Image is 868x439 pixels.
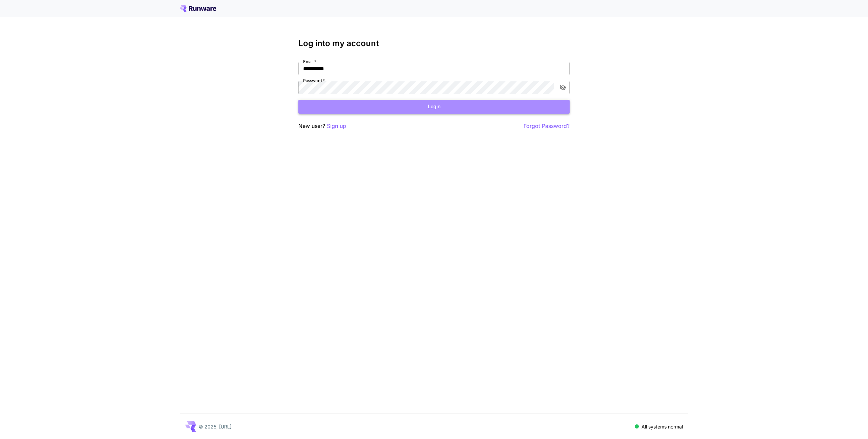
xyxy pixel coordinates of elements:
button: Login [298,100,570,114]
button: toggle password visibility [557,81,569,94]
h3: Log into my account [298,39,570,48]
label: Email [303,59,316,64]
p: New user? [298,122,346,130]
button: Forgot Password? [524,122,570,130]
label: Password [303,78,325,83]
p: All systems normal [642,423,683,430]
button: Sign up [327,122,346,130]
p: © 2025, [URL] [199,423,232,430]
